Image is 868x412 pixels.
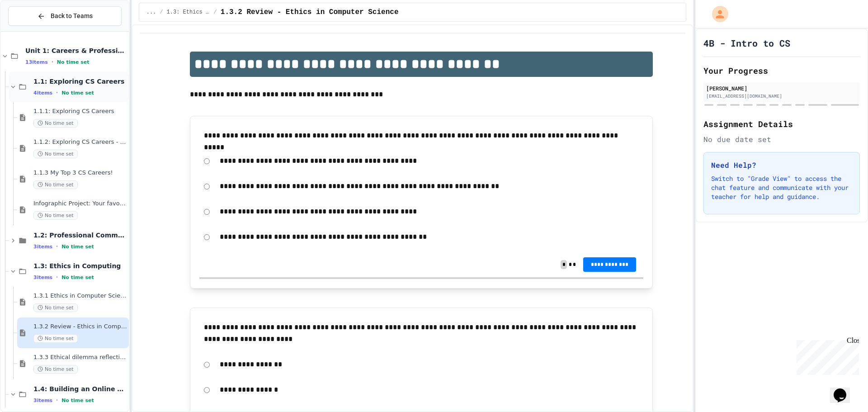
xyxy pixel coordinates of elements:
[706,93,857,99] div: [EMAIL_ADDRESS][DOMAIN_NAME]
[793,336,859,375] iframe: chat widget
[33,244,52,250] span: 3 items
[221,7,399,18] span: 1.3.2 Review - Ethics in Computer Science
[33,323,127,331] span: 1.3.2 Review - Ethics in Computer Science
[33,385,127,393] span: 1.4: Building an Online Presence
[146,9,156,16] span: ...
[8,6,122,26] button: Back to Teams
[56,89,58,96] span: •
[711,174,852,201] p: Switch to "Grade View" to access the chat feature and communicate with your teacher for help and ...
[25,47,127,55] span: Unit 1: Careers & Professionalism
[214,9,217,16] span: /
[33,365,78,374] span: No time set
[703,64,860,77] h2: Your Progress
[61,398,94,403] span: No time set
[33,180,78,189] span: No time set
[33,200,127,208] span: Infographic Project: Your favorite CS
[33,292,127,300] span: 1.3.1 Ethics in Computer Science
[33,90,52,96] span: 4 items
[61,90,94,96] span: No time set
[703,118,860,130] h2: Assignment Details
[33,77,127,85] span: 1.1: Exploring CS Careers
[56,243,58,250] span: •
[830,376,859,403] iframe: chat widget
[33,334,78,343] span: No time set
[52,58,53,66] span: •
[33,169,127,177] span: 1.1.3 My Top 3 CS Careers!
[33,275,52,280] span: 3 items
[33,108,127,115] span: 1.1.1: Exploring CS Careers
[33,231,127,239] span: 1.2: Professional Communication
[33,119,78,128] span: No time set
[61,244,94,250] span: No time set
[57,59,90,65] span: No time set
[33,262,127,270] span: 1.3: Ethics in Computing
[51,11,93,21] span: Back to Teams
[160,9,163,16] span: /
[61,275,94,280] span: No time set
[711,160,852,170] h3: Need Help?
[703,134,860,145] div: No due date set
[167,9,210,16] span: 1.3: Ethics in Computing
[33,398,52,403] span: 3 items
[25,59,48,65] span: 13 items
[56,397,58,404] span: •
[703,37,790,49] h1: 4B - Intro to CS
[33,150,78,158] span: No time set
[703,4,731,24] div: My Account
[33,354,127,361] span: 1.3.3 Ethical dilemma reflections
[706,84,857,92] div: [PERSON_NAME]
[33,303,78,312] span: No time set
[4,4,62,57] div: Chat with us now!Close
[33,138,127,146] span: 1.1.2: Exploring CS Careers - Review
[33,211,78,220] span: No time set
[56,274,58,281] span: •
